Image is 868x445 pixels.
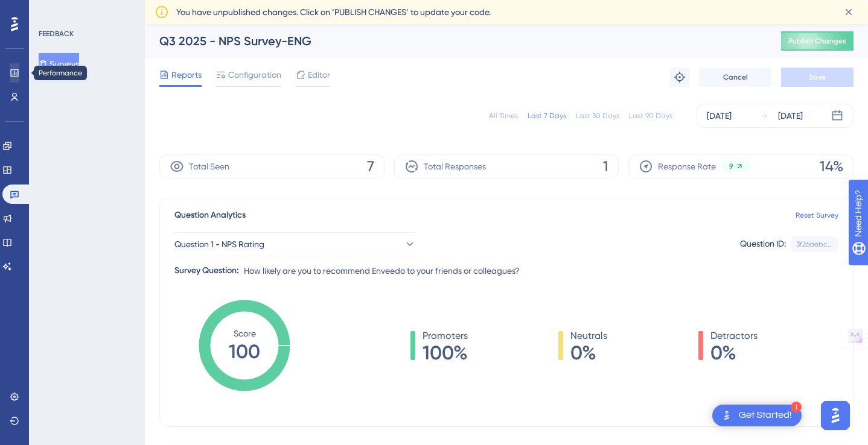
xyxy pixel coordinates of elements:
[778,109,803,123] div: [DATE]
[720,408,734,423] img: launcher-image-alternative-text
[176,5,491,19] span: You have unpublished changes. Click on ‘PUBLISH CHANGES’ to update your code.
[707,109,732,123] div: [DATE]
[234,329,256,338] tspan: Score
[712,405,802,426] div: Open Get Started! checklist, remaining modules: 1
[699,68,771,87] button: Cancel
[820,157,843,176] span: 14%
[796,239,833,249] div: 3f26aebc...
[244,264,520,278] span: How likely are you to recommend Enveedo to your friends or colleagues?
[423,329,468,343] span: Promoters
[570,329,607,343] span: Neutrals
[174,232,416,256] button: Question 1 - NPS Rating
[159,33,751,49] div: Q3 2025 - NPS Survey-ENG
[570,343,607,362] span: 0%
[710,343,758,362] span: 0%
[229,340,260,363] tspan: 100
[710,329,758,343] span: Detractors
[603,157,608,176] span: 1
[788,36,846,46] span: Publish Changes
[817,397,854,434] iframe: UserGuiding AI Assistant Launcher
[629,111,672,121] div: Last 90 Days
[528,111,566,121] div: Last 7 Days
[39,53,79,75] button: Surveys
[729,162,733,171] span: 9
[171,68,202,82] span: Reports
[796,210,838,220] a: Reset Survey
[791,402,802,412] div: 1
[489,111,518,121] div: All Times
[739,409,792,422] div: Get Started!
[723,72,748,82] span: Cancel
[781,31,854,51] button: Publish Changes
[174,264,239,278] div: Survey Question:
[424,159,486,174] span: Total Responses
[658,159,716,174] span: Response Rate
[423,343,468,362] span: 100%
[174,237,264,251] span: Question 1 - NPS Rating
[781,68,854,87] button: Save
[28,3,75,17] span: Need Help?
[308,68,330,82] span: Editor
[809,72,826,82] span: Save
[228,68,281,82] span: Configuration
[174,208,246,222] span: Question Analytics
[576,111,619,121] div: Last 30 Days
[189,159,229,174] span: Total Seen
[740,236,786,252] div: Question ID:
[39,29,74,39] div: FEEDBACK
[367,157,374,176] span: 7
